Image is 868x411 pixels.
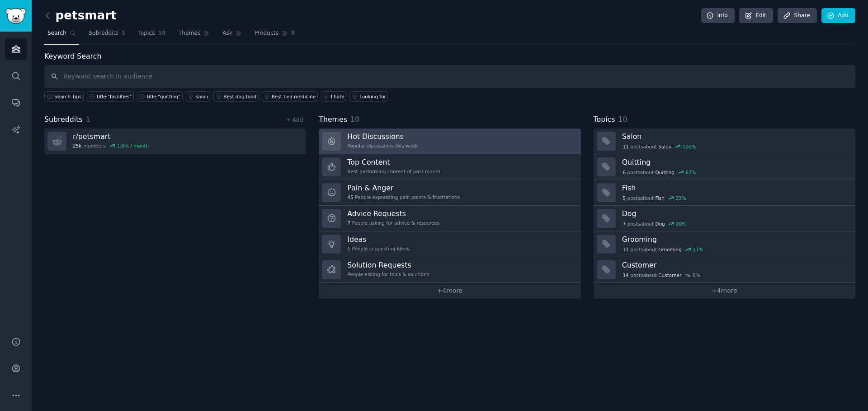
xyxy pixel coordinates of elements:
div: 100 % [683,143,696,150]
span: 11 [623,143,628,150]
a: Ask [219,26,245,45]
a: Quitting6postsaboutQuitting67% [594,154,855,180]
a: I hate [321,91,347,102]
h3: Pain & Anger [347,183,460,193]
h3: Hot Discussions [347,132,418,141]
div: People asking for advice & resources [347,220,439,226]
h3: Ideas [347,235,409,244]
div: members [73,143,149,149]
span: Grooming [658,246,682,253]
a: Solution RequestsPeople asking for tools & solutions [319,257,580,283]
a: Ideas1People suggesting ideas [319,231,580,257]
a: Search [44,26,79,45]
a: Advice Requests7People asking for advice & resources [319,206,580,231]
h3: Dog [622,209,849,218]
button: Search Tips [44,91,84,102]
span: 1 [122,29,126,37]
div: 1.6 % / month [117,143,149,149]
div: 17 % [693,246,703,253]
a: Themes [175,26,213,45]
h3: Fish [622,183,849,193]
a: Info [701,8,735,23]
div: post s about [622,194,687,202]
span: 5 [623,195,626,201]
span: Dog [656,221,665,227]
a: Share [778,8,816,23]
a: Edit [739,8,773,23]
h3: Grooming [622,235,849,244]
div: People asking for tools & solutions [347,271,429,277]
div: 0 % [693,272,700,278]
div: Best flea medicine [272,93,316,100]
span: 10 [350,115,359,124]
div: People expressing pain points & frustrations [347,194,460,200]
span: Products [255,29,278,37]
a: Best flea medicine [262,91,318,102]
a: Hot DiscussionsPopular discussions this week [319,129,580,154]
span: Topics [594,114,615,125]
span: Search [47,29,66,37]
span: 7 [347,220,350,226]
span: 1 [347,245,350,252]
span: 6 [623,169,626,175]
span: Fish [656,195,665,201]
div: 33 % [675,195,686,201]
a: Add [821,8,855,23]
a: +4more [319,283,580,299]
input: Keyword search in audience [44,65,855,88]
a: Best dog food [213,91,258,102]
div: post s about [622,168,697,176]
div: post s about [622,220,688,228]
div: I hate [331,93,344,100]
div: 20 % [676,221,686,227]
a: + Add [286,117,303,123]
span: Topics [138,29,155,37]
span: Ask [222,29,232,37]
div: Looking for [359,93,386,100]
img: GummySearch logo [5,8,26,24]
a: Fish5postsaboutFish33% [594,180,855,206]
h3: Advice Requests [347,209,439,218]
a: Topics10 [135,26,169,45]
div: post s about [622,271,701,279]
div: title:"quitting" [147,93,180,100]
a: +4more [594,283,855,299]
span: Customer [658,272,681,278]
div: post s about [622,245,704,254]
span: 11 [623,246,628,253]
div: title:"facilities" [97,93,132,100]
a: r/petsmart25kmembers1.6% / month [44,129,306,154]
h3: r/ petsmart [73,132,149,141]
span: 14 [623,272,628,278]
div: 67 % [685,169,696,175]
span: 25k [73,143,81,149]
a: Subreddits1 [85,26,128,45]
span: Search Tips [54,93,82,100]
div: Best dog food [223,93,256,100]
a: Grooming11postsaboutGrooming17% [594,231,855,257]
h3: Top Content [347,157,440,167]
span: 45 [347,194,353,200]
span: 8 [291,29,295,37]
div: People suggesting ideas [347,245,409,252]
a: Top ContentBest-performing content of past month [319,154,580,180]
a: Looking for [349,91,388,102]
span: Salon [658,143,671,150]
span: Quitting [656,169,675,175]
span: 10 [618,115,627,124]
a: salon [186,91,210,102]
span: 10 [158,29,166,37]
div: Best-performing content of past month [347,168,440,175]
div: post s about [622,143,697,151]
a: title:"quitting" [137,91,183,102]
a: Products8 [251,26,298,45]
h3: Customer [622,260,849,270]
span: Themes [179,29,201,37]
h3: Quitting [622,157,849,167]
a: Salon11postsaboutSalon100% [594,129,855,154]
span: Themes [319,114,347,125]
span: 7 [623,221,626,227]
a: Customer14postsaboutCustomer0% [594,257,855,283]
a: Pain & Anger45People expressing pain points & frustrations [319,180,580,206]
span: Subreddits [44,114,83,125]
